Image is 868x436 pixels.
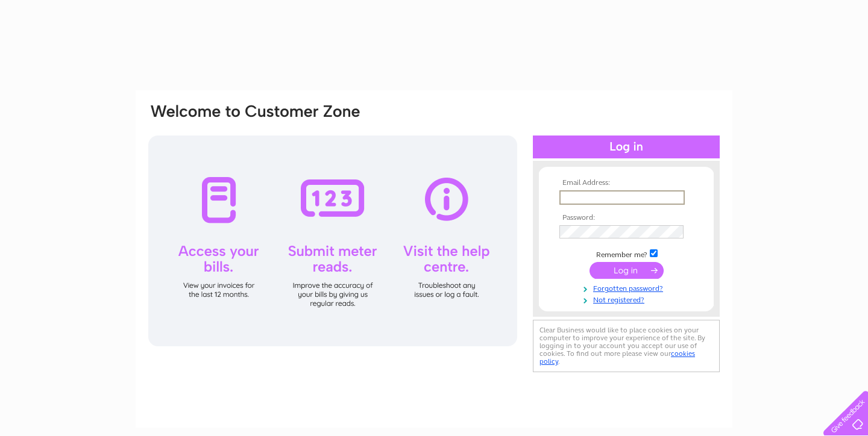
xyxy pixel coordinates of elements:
[559,282,696,293] a: Forgotten password?
[556,214,696,222] th: Password:
[590,262,664,279] input: Submit
[556,248,696,260] td: Remember me?
[559,293,696,305] a: Not registered?
[556,179,696,187] th: Email Address:
[533,320,720,372] div: Clear Business would like to place cookies on your computer to improve your experience of the sit...
[539,349,695,366] a: cookies policy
